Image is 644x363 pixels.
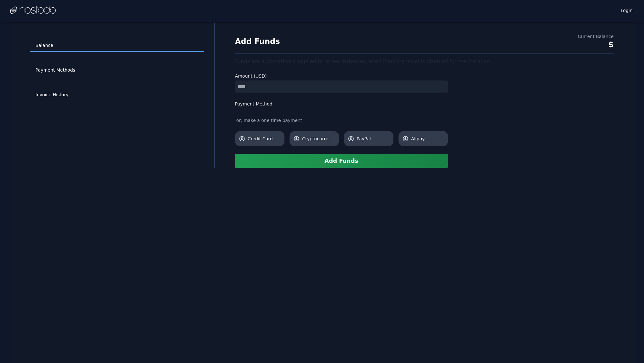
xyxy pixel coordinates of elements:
label: Amount (USD) [235,73,448,79]
span: Cryptocurrency [302,136,335,142]
div: $ [578,40,614,50]
label: Payment Method [235,101,448,107]
span: Alipay [411,136,444,142]
a: Payment Methods [30,64,204,76]
span: Credit Card [248,136,281,142]
img: Logo [10,5,56,15]
button: Add Funds [235,154,448,168]
a: Balance [30,40,204,52]
a: Login [619,6,634,14]
div: Funds are automatically applied to renew instances, even if autorenewal is disabled for the insta... [235,58,614,65]
a: Invoice History [30,89,204,101]
h1: Add Funds [235,36,280,47]
span: PayPal [357,136,390,142]
div: Current Balance [578,33,614,40]
div: or, make a one time payment [235,117,448,124]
